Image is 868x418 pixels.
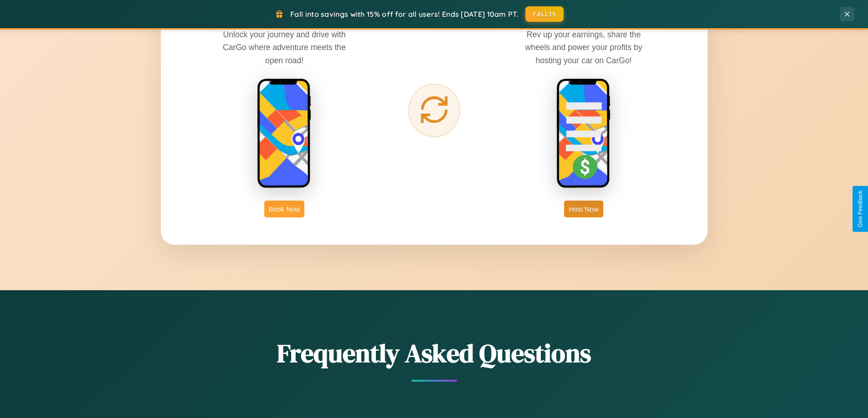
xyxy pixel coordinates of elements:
span: Fall into savings with 15% off for all users! Ends [DATE] 10am PT. [290,10,519,19]
p: Rev up your earnings, share the wheels and power your profits by hosting your car on CarGo! [515,28,652,66]
img: host phone [556,78,611,189]
button: Book Now [264,201,304,217]
img: rent phone [257,78,312,189]
p: Unlock your journey and drive with CarGo where adventure meets the open road! [216,28,353,66]
div: Give Feedback [857,191,863,227]
h2: Frequently Asked Questions [161,336,708,371]
button: Host Now [564,201,603,217]
button: FALL15 [525,6,564,22]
